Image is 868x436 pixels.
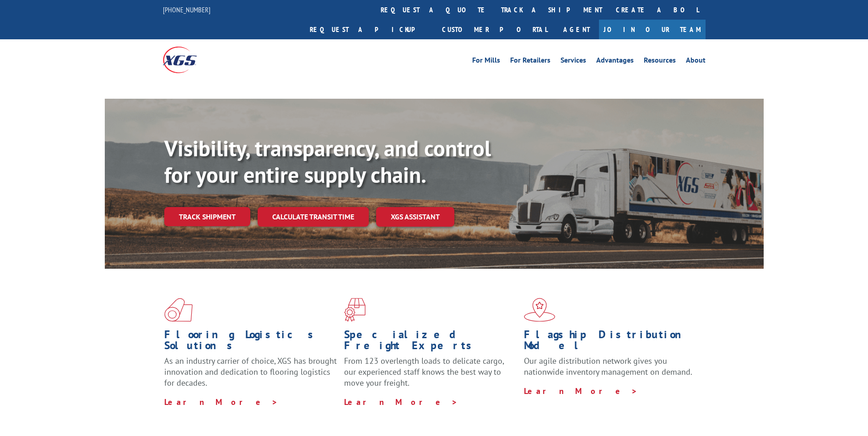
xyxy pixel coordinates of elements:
h1: Specialized Freight Experts [344,329,517,356]
h1: Flagship Distribution Model [524,329,697,356]
img: xgs-icon-total-supply-chain-intelligence-red [164,298,193,322]
a: Learn More > [164,397,278,407]
a: For Mills [472,57,500,67]
a: Customer Portal [435,20,554,39]
b: Visibility, transparency, and control for your entire supply chain. [164,134,491,189]
a: XGS ASSISTANT [376,207,454,227]
img: xgs-icon-focused-on-flooring-red [344,298,366,322]
a: Advantages [596,57,634,67]
a: Calculate transit time [258,207,369,227]
a: Services [561,57,586,67]
span: As an industry carrier of choice, XGS has brought innovation and dedication to flooring logistics... [164,356,337,388]
a: [PHONE_NUMBER] [163,5,210,14]
span: Our agile distribution network gives you nationwide inventory management on demand. [524,356,692,377]
a: Track shipment [164,207,250,226]
img: xgs-icon-flagship-distribution-model-red [524,298,555,322]
a: About [686,57,706,67]
a: Resources [644,57,676,67]
a: Learn More > [344,397,458,407]
p: From 123 overlength loads to delicate cargo, our experienced staff knows the best way to move you... [344,356,517,396]
a: For Retailers [510,57,550,67]
a: Learn More > [524,386,638,396]
a: Join Our Team [599,20,706,39]
a: Agent [554,20,599,39]
a: Request a pickup [303,20,435,39]
h1: Flooring Logistics Solutions [164,329,337,356]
